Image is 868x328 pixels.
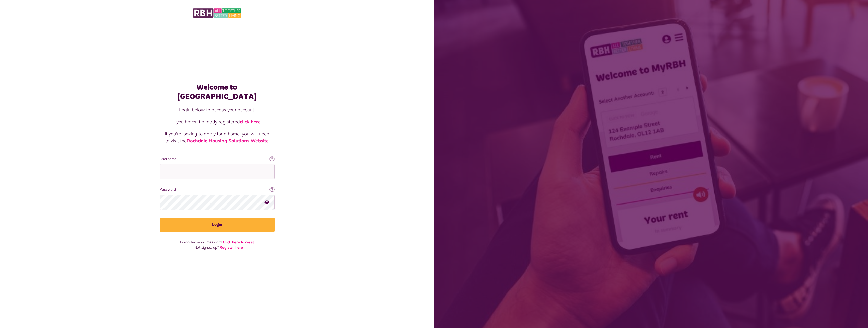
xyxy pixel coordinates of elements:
button: Login [160,218,275,232]
p: If you're looking to apply for a home, you will need to visit the [165,130,269,144]
p: Login below to access your account. [165,106,269,113]
a: Rochdale Housing Solutions Website [187,138,269,144]
span: Not signed up? [194,245,219,250]
label: Password [160,187,275,192]
label: Username [160,156,275,162]
span: Forgotten your Password [180,240,222,244]
a: Register here [220,245,243,250]
h1: Welcome to [GEOGRAPHIC_DATA] [160,83,275,101]
p: If you haven't already registered . [165,118,269,125]
a: click here [240,119,261,125]
img: MyRBH [193,8,241,18]
a: Click here to reset [223,240,254,244]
